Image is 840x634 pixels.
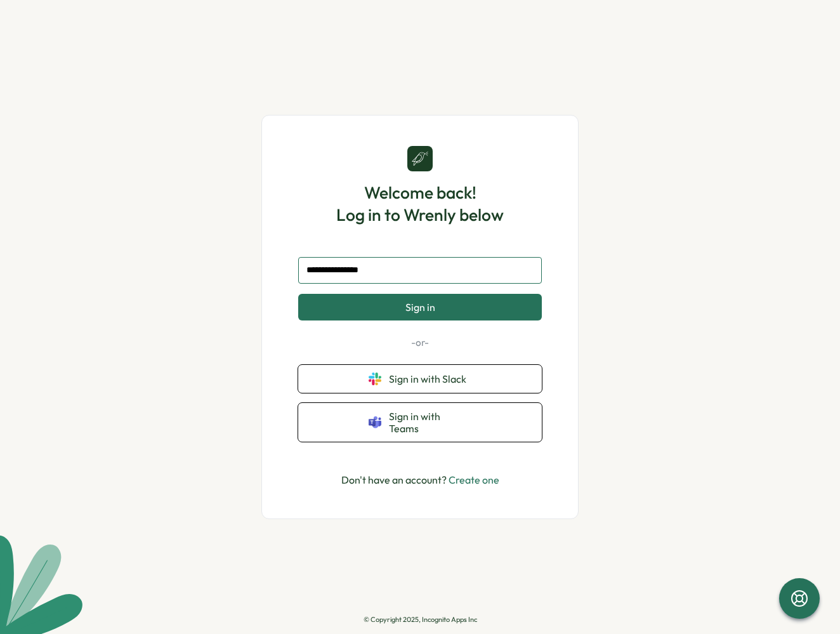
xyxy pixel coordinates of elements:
p: © Copyright 2025, Incognito Apps Inc [364,616,477,624]
button: Sign in with Slack [298,365,542,393]
a: Create one [449,473,499,486]
span: Sign in [405,301,435,313]
p: -or- [298,336,542,350]
button: Sign in with Teams [298,403,542,442]
span: Sign in with Teams [389,411,471,434]
span: Sign in with Slack [389,373,471,385]
p: Don't have an account? [341,472,499,488]
h1: Welcome back! Log in to Wrenly below [336,182,504,226]
button: Sign in [298,294,542,320]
